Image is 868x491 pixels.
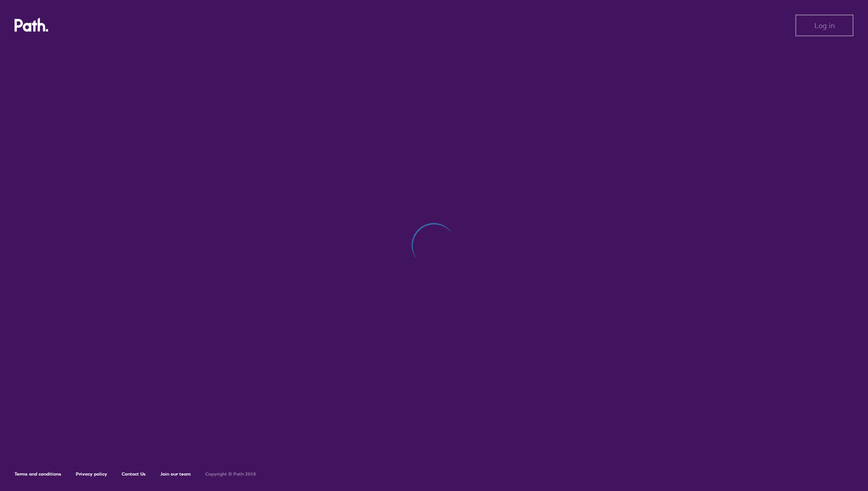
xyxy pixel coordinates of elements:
a: Terms and conditions [15,471,61,477]
a: Contact Us [122,471,146,477]
h6: Copyright © Path 2018 [205,471,256,477]
button: Log in [795,15,853,36]
span: Log in [814,21,835,29]
a: Join our team [160,471,191,477]
a: Privacy policy [76,471,107,477]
